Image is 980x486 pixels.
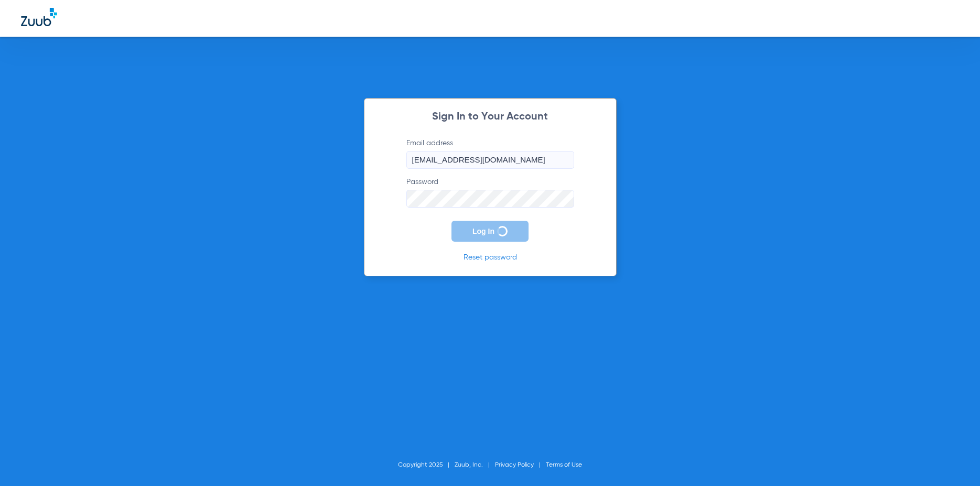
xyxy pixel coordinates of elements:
[406,190,574,208] input: Password
[928,436,980,486] iframe: Chat Widget
[464,254,517,261] a: Reset password
[406,177,574,208] label: Password
[546,462,582,468] a: Terms of Use
[406,138,574,169] label: Email address
[455,460,495,470] li: Zuub, Inc.
[472,227,494,235] span: Log In
[451,221,529,242] button: Log In
[391,112,590,122] h2: Sign In to Your Account
[406,151,574,169] input: Email address
[398,460,455,470] li: Copyright 2025
[21,8,57,26] img: Zuub Logo
[495,462,534,468] a: Privacy Policy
